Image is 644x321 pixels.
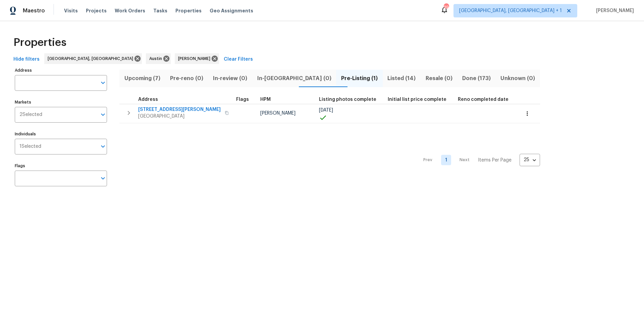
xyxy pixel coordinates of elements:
span: Initial list price complete [388,97,446,102]
span: Work Orders [115,7,145,14]
span: HPM [260,97,271,102]
span: Pre-Listing (1) [340,74,378,83]
label: Address [15,68,107,72]
span: Projects [86,7,107,14]
button: Open [98,174,108,183]
button: Open [98,78,108,87]
span: Done (173) [461,74,491,83]
span: Reno completed date [458,97,508,102]
span: Upcoming (7) [123,74,161,83]
span: Properties [13,39,66,46]
span: Austin [149,55,165,62]
span: [GEOGRAPHIC_DATA], [GEOGRAPHIC_DATA] [48,55,136,62]
p: Items Per Page [478,157,512,164]
span: [PERSON_NAME] [178,55,213,62]
span: Address [138,97,158,102]
button: Hide filters [11,53,42,66]
span: Clear Filters [224,55,253,64]
span: [GEOGRAPHIC_DATA], [GEOGRAPHIC_DATA] + 1 [459,7,562,14]
button: Open [98,110,108,119]
label: Markets [15,100,107,104]
span: Flags [236,97,249,102]
div: Austin [146,53,171,64]
span: [STREET_ADDRESS][PERSON_NAME] [138,106,221,113]
span: Maestro [23,7,45,14]
button: Open [98,142,108,151]
div: 39 [444,4,448,11]
nav: Pagination Navigation [417,127,540,193]
span: Properties [175,7,202,14]
div: [PERSON_NAME] [175,53,219,64]
button: Clear Filters [221,53,256,66]
span: Resale (0) [425,74,453,83]
span: Hide filters [13,55,40,64]
span: In-review (0) [212,74,248,83]
span: Listing photos complete [319,97,376,102]
span: 2 Selected [19,112,42,118]
span: Visits [64,7,78,14]
div: [GEOGRAPHIC_DATA], [GEOGRAPHIC_DATA] [44,53,142,64]
span: Listed (14) [387,74,417,83]
span: [PERSON_NAME] [260,111,296,116]
label: Individuals [15,132,107,136]
span: Pre-reno (0) [169,74,204,83]
span: 1 Selected [19,144,41,149]
div: 25 [520,151,540,169]
label: Flags [15,164,107,168]
span: Unknown (0) [500,74,536,83]
span: In-[GEOGRAPHIC_DATA] (0) [256,74,332,83]
span: Geo Assignments [210,7,253,14]
a: Goto page 1 [441,155,451,165]
span: Tasks [153,8,167,13]
span: [GEOGRAPHIC_DATA] [138,113,221,120]
span: [DATE] [319,108,333,113]
span: [PERSON_NAME] [593,7,634,14]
